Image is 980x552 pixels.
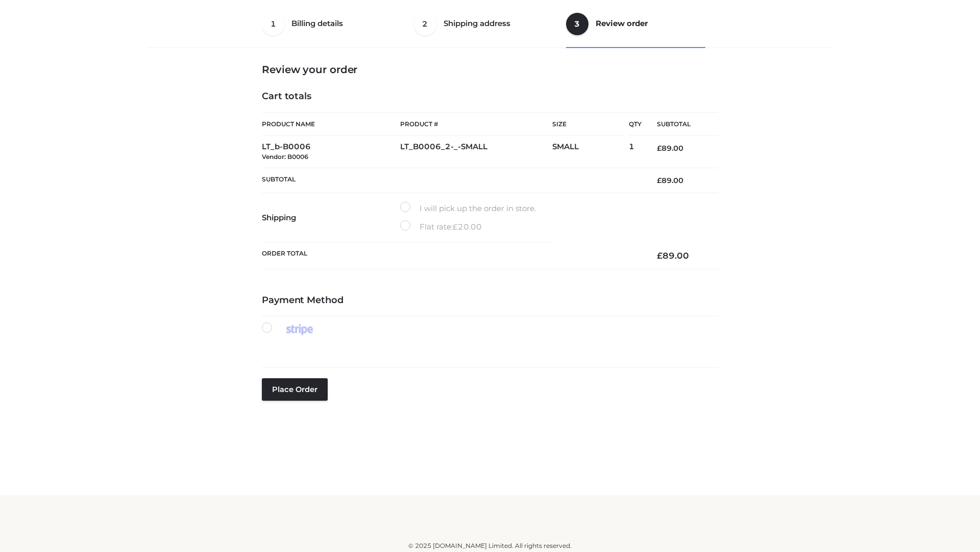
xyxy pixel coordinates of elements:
div: © 2025 [DOMAIN_NAME] Limited. All rights reserved. [152,541,828,551]
label: I will pick up the order in store. [400,202,536,215]
th: Product Name [262,112,400,136]
span: £ [657,144,661,153]
bdi: 89.00 [657,176,683,185]
bdi: 20.00 [453,222,482,232]
th: Subtotal [262,168,642,193]
h4: Cart totals [262,91,718,102]
small: Vendor: B0006 [262,153,308,160]
th: Subtotal [642,113,718,136]
bdi: 89.00 [657,250,689,261]
th: Order Total [262,242,642,269]
span: £ [453,222,458,232]
th: Size [552,113,624,136]
button: Place order [262,378,328,401]
bdi: 89.00 [657,144,683,153]
span: £ [657,176,661,185]
h3: Review your order [262,63,718,76]
td: LT_b-B0006 [262,136,400,168]
td: LT_B0006_2-_-SMALL [400,136,552,168]
td: SMALL [552,136,629,168]
th: Shipping [262,193,400,242]
td: 1 [629,136,642,168]
th: Product # [400,112,552,136]
span: £ [657,250,663,261]
th: Qty [629,112,642,136]
h4: Payment Method [262,295,718,306]
label: Flat rate: [400,220,482,234]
